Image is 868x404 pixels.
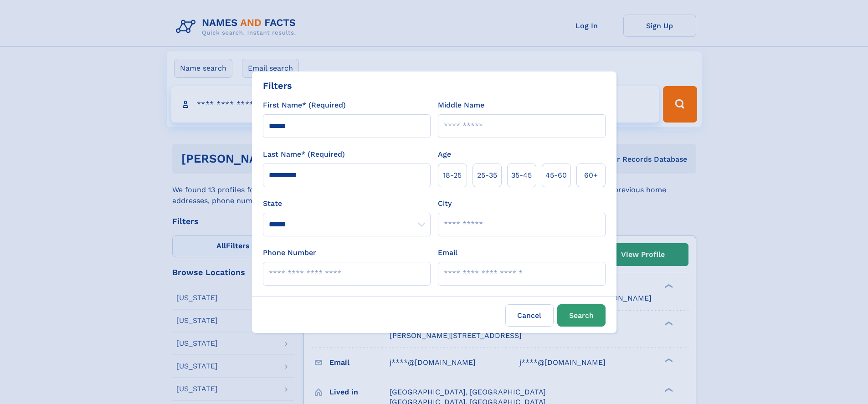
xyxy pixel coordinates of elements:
label: City [438,198,452,209]
button: Search [557,304,606,327]
span: 45‑60 [545,170,567,181]
span: 60+ [584,170,598,181]
label: Age [438,149,451,160]
span: 18‑25 [443,170,462,181]
label: Email [438,247,457,258]
label: First Name* (Required) [263,100,346,111]
label: Cancel [505,304,554,327]
span: 25‑35 [477,170,497,181]
div: Filters [263,79,292,92]
label: Middle Name [438,100,484,111]
label: Last Name* (Required) [263,149,345,160]
label: State [263,198,431,209]
span: 35‑45 [511,170,532,181]
label: Phone Number [263,247,316,258]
